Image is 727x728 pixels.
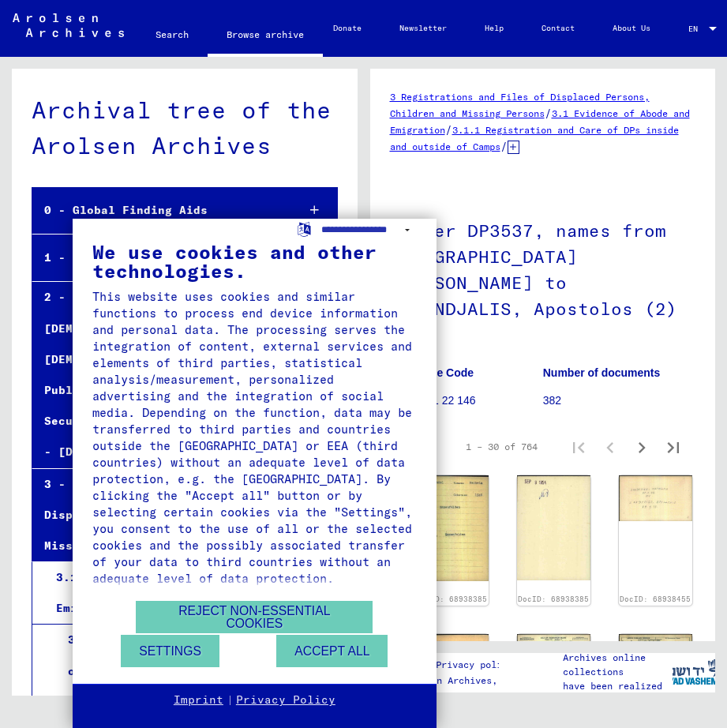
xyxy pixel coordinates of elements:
button: Settings [121,635,219,667]
div: We use cookies and other technologies. [92,242,417,280]
button: Reject non-essential cookies [136,601,373,633]
button: Accept all [276,635,388,667]
a: Privacy Policy [236,692,335,708]
a: Imprint [174,692,223,708]
div: This website uses cookies and similar functions to process end device information and personal da... [92,288,417,587]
